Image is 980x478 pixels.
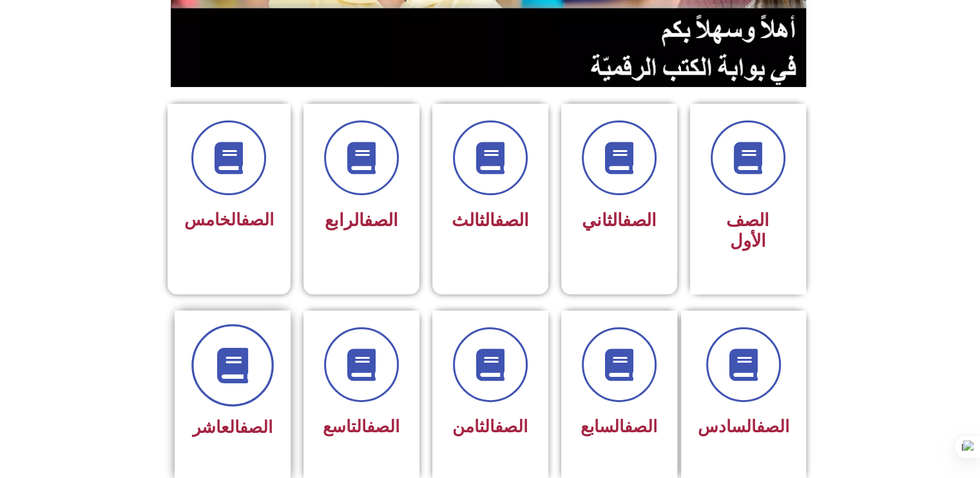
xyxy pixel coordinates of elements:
[241,210,274,229] a: الصف
[622,210,657,231] a: الصف
[367,417,399,436] a: الصف
[495,210,529,231] a: الصف
[756,417,789,436] a: الصف
[452,210,529,231] span: الثالث
[452,417,528,436] span: الثامن
[624,417,657,436] a: الصف
[193,417,273,437] span: العاشر
[698,417,789,436] span: السادس
[726,210,769,251] span: الصف الأول
[325,210,398,231] span: الرابع
[581,417,657,436] span: السابع
[582,210,657,231] span: الثاني
[323,417,399,436] span: التاسع
[495,417,528,436] a: الصف
[184,210,274,229] span: الخامس
[364,210,398,231] a: الصف
[240,417,273,437] a: الصف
